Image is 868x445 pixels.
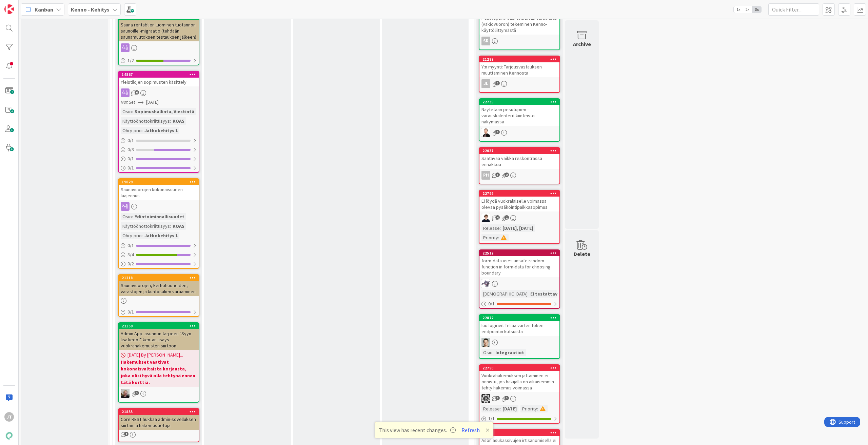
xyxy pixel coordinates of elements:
div: 22872luo logirivit Teliaa varten token-endpointin kutsuista [479,315,559,336]
div: Osio [121,213,132,220]
span: 1x [734,6,743,13]
span: 1 [495,396,500,400]
a: 21632Sauna rentablien luominen tuotannon saunoille -migraatio (tehdään saunamuutoksen testauksen ... [118,14,199,65]
div: 22159Admin App: asunnon tarpeen "Syyn lisätiedot" kentän lisäys vuokrahakemusten siirtoon [119,323,199,350]
a: 22735Näytetään pesutupien varauskalenterit kiinteistö-näkymässäVP [479,98,560,142]
div: Yleistilojen sopimusten käsittely [119,78,199,86]
span: 3 / 4 [127,251,134,258]
div: 19029 [119,179,199,185]
span: 4 [495,215,500,220]
div: 22512 [479,250,559,256]
div: 14867Yleistilojen sopimusten käsittely [119,72,199,86]
div: 22735 [482,100,559,104]
span: 3 [495,173,500,177]
div: 22799 [482,191,559,196]
div: VP [479,128,559,137]
div: Ydintoiminnallisuudet [133,213,186,220]
a: 14867Yleistilojen sopimusten käsittelyNot Set[DATE]Osio:Sopimushallinta, ViestintäKäyttöönottokri... [118,71,199,173]
span: 0 / 1 [127,155,134,162]
img: MT [481,214,490,222]
div: 19029Saunavuorojen kokonaisuuden laajennus [119,179,199,200]
div: 21218 [122,276,199,280]
div: 22159 [122,324,199,328]
div: 22799Ei löydä vuokralaiselle voimassa olevaa pysäköintipaikkasopimus [479,190,559,211]
div: Y:n myynti: Tarjousvastauksen muuttaminen Kennosta [479,62,559,77]
div: 22735 [479,99,559,105]
a: 21218Saunavuorojen, kerhohuoneiden, varastojen ja kuntosalien varaaminen0/1 [118,274,199,317]
div: Näytetään pesutupien varauskalenterit kiinteistö-näkymässä [479,105,559,126]
div: 1/2 [119,56,199,65]
a: 22790Vuokrahakemuksen jättäminen ei onnistu, jos hakijalla on aikaisemmin tehty hakemus voimassaI... [479,364,560,424]
span: : [500,405,501,412]
span: 2 [505,173,509,177]
div: JH [119,389,199,398]
span: Support [14,1,31,9]
span: 1 [505,396,509,400]
div: Ei testattavi... [529,290,565,298]
span: 1 [135,391,139,395]
div: [DEMOGRAPHIC_DATA] [481,290,528,298]
div: 14867 [119,72,199,78]
div: Release [481,224,500,232]
div: Osio [121,108,132,115]
div: 19029 [122,180,199,184]
span: [DATE] [146,99,159,106]
div: Saunavuorojen, kerhohuoneiden, varastojen ja kuntosalien varaaminen [119,281,199,296]
div: 22872 [482,316,559,320]
a: 22512form-data uses unsafe random function in form-data for choosing boundaryLM[DEMOGRAPHIC_DATA]... [479,249,560,309]
div: Priority [520,405,537,412]
div: 0/2 [119,260,199,268]
div: SR [481,37,490,45]
input: Quick Filter... [768,3,819,16]
div: 22790Vuokrahakemuksen jättäminen ei onnistu, jos hakijalla on aikaisemmin tehty hakemus voimassa [479,365,559,392]
span: : [537,405,538,412]
div: Ei löydä vuokralaiselle voimassa olevaa pysäköintipaikkasopimus [479,197,559,211]
div: Pesutupavaraus: toistuvan varauksen (vakiovuoron) tekeminen Kenno-käyttöliittymästä [479,7,559,35]
div: form-data uses unsafe random function in form-data for choosing boundary [479,256,559,277]
img: JH [121,389,130,398]
i: Not Set [121,99,135,105]
div: Ohry-prio [121,127,142,134]
span: : [498,234,499,241]
div: 22295 [479,430,559,436]
div: MT [479,214,559,222]
div: 0/1 [119,241,199,250]
a: 22159Admin App: asunnon tarpeen "Syyn lisätiedot" kentän lisäys vuokrahakemusten siirtoon[DATE] B... [118,322,199,403]
a: 19029Saunavuorojen kokonaisuuden laajennusOsio:YdintoiminnallisuudetKäyttöönottokriittisyys:KOASO... [118,178,199,269]
div: Integraatiot [494,349,526,356]
div: Osio [481,349,493,356]
img: VP [481,128,490,137]
a: 21287Y:n myynti: Tarjousvastauksen muuttaminen KennostaJL [479,56,560,93]
div: 22037 [479,148,559,154]
div: KOAS [171,117,186,125]
div: Delete [574,250,590,258]
div: 21855 [119,409,199,415]
div: 22799 [479,190,559,197]
a: 22037Saatavaa vaikka reskontrassa ennakkoaPH [479,147,560,184]
span: [DATE] By [PERSON_NAME]... [127,351,183,359]
div: SR [479,37,559,45]
span: 0 / 1 [127,137,134,144]
div: Käyttöönottokriittisyys [121,117,170,125]
span: 1 / 2 [127,57,134,64]
a: 22799Ei löydä vuokralaiselle voimassa olevaa pysäköintipaikkasopimusMTRelease:[DATE], [DATE]Prior... [479,190,560,244]
div: 22872 [479,315,559,321]
div: Sauna rentablien luominen tuotannon saunoille -migraatio (tehdään saunamuutoksen testauksen jälkeen) [119,20,199,41]
div: 21218Saunavuorojen, kerhohuoneiden, varastojen ja kuntosalien varaaminen [119,275,199,296]
div: 22512 [482,251,559,256]
div: Archive [573,40,591,48]
div: Core REST hukkaa admin-sovelluksen siirtämiä hakemustietoja [119,415,199,430]
div: [DATE], [DATE] [501,224,535,232]
div: KOAS [171,222,186,230]
div: 21287Y:n myynti: Tarjousvastauksen muuttaminen Kennosta [479,56,559,77]
div: 0/1 [119,136,199,145]
div: Pesutupavaraus: toistuvan varauksen (vakiovuoron) tekeminen Kenno-käyttöliittymästä [479,14,559,35]
span: 1 [495,81,500,85]
div: Saatavaa vaikka reskontrassa ennakkoa [479,154,559,169]
a: Pesutupavaraus: toistuvan varauksen (vakiovuoron) tekeminen Kenno-käyttöliittymästäSR [479,7,560,50]
div: 22512form-data uses unsafe random function in form-data for choosing boundary [479,250,559,277]
span: 6 [135,90,139,95]
div: Jatkokehitys 1 [143,127,179,134]
div: 0/1 [119,155,199,163]
span: 1 [495,130,500,134]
